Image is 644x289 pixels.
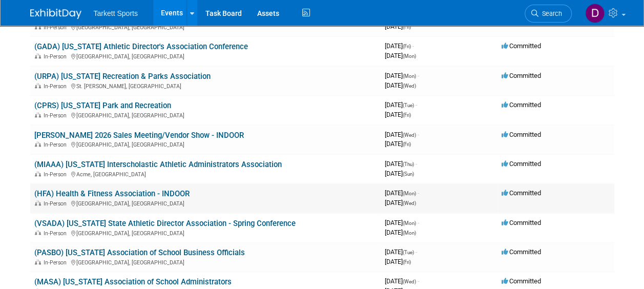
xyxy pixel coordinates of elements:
span: (Wed) [403,132,416,138]
span: (Wed) [403,200,416,206]
span: Committed [502,42,541,50]
span: (Wed) [403,83,416,89]
span: [DATE] [385,170,414,177]
span: [DATE] [385,140,411,148]
span: (Fri) [403,24,411,30]
span: - [418,72,419,79]
span: [DATE] [385,219,419,226]
img: In-Person Event [35,230,41,235]
span: [DATE] [385,131,419,138]
span: [DATE] [385,111,411,118]
span: [DATE] [385,23,411,30]
a: (URPA) [US_STATE] Recreation & Parks Association [34,72,211,81]
img: In-Person Event [35,24,41,29]
span: - [416,101,417,109]
img: In-Person Event [35,259,41,264]
span: In-Person [44,24,70,31]
span: - [418,277,419,285]
span: [DATE] [385,101,417,109]
span: Tarkett Sports [94,9,138,17]
img: In-Person Event [35,83,41,88]
div: [GEOGRAPHIC_DATA], [GEOGRAPHIC_DATA] [34,199,377,207]
div: [GEOGRAPHIC_DATA], [GEOGRAPHIC_DATA] [34,111,377,119]
span: (Mon) [403,220,416,226]
div: [GEOGRAPHIC_DATA], [GEOGRAPHIC_DATA] [34,52,377,60]
span: (Fri) [403,259,411,265]
span: (Mon) [403,191,416,196]
span: - [418,189,419,197]
div: St. [PERSON_NAME], [GEOGRAPHIC_DATA] [34,81,377,90]
span: (Fri) [403,112,411,118]
img: In-Person Event [35,53,41,58]
span: Committed [502,72,541,79]
span: In-Person [44,259,70,266]
span: (Sun) [403,171,414,177]
span: In-Person [44,112,70,119]
span: Committed [502,160,541,168]
span: Committed [502,189,541,197]
span: [DATE] [385,72,419,79]
span: Committed [502,131,541,138]
div: [GEOGRAPHIC_DATA], [GEOGRAPHIC_DATA] [34,229,377,237]
a: (VSADA) [US_STATE] State Athletic Director Association - Spring Conference [34,219,296,228]
span: In-Person [44,171,70,178]
span: Committed [502,101,541,109]
a: Search [525,5,572,23]
span: - [418,219,419,226]
img: In-Person Event [35,171,41,176]
div: Acme, [GEOGRAPHIC_DATA] [34,170,377,178]
img: David Dwyer [585,4,605,23]
div: [GEOGRAPHIC_DATA], [GEOGRAPHIC_DATA] [34,23,377,31]
span: (Tue) [403,102,414,108]
a: (HFA) Health & Fitness Association - INDOOR [34,189,190,198]
span: Search [538,10,562,17]
img: In-Person Event [35,141,41,147]
span: [DATE] [385,42,414,50]
span: Committed [502,219,541,226]
span: (Mon) [403,53,416,59]
img: In-Person Event [35,112,41,117]
img: In-Person Event [35,200,41,205]
span: Committed [502,277,541,285]
span: In-Person [44,141,70,148]
img: ExhibitDay [30,9,81,19]
span: (Fri) [403,44,411,49]
span: (Mon) [403,230,416,236]
span: In-Person [44,53,70,60]
span: - [416,160,417,168]
a: (GADA) [US_STATE] Athletic Director's Association Conference [34,42,248,51]
span: (Wed) [403,279,416,284]
a: (MIAAA) [US_STATE] Interscholastic Athletic Administrators Association [34,160,282,169]
span: In-Person [44,200,70,207]
span: [DATE] [385,52,416,59]
span: [DATE] [385,248,417,256]
span: [DATE] [385,277,419,285]
span: (Thu) [403,161,414,167]
span: - [418,131,419,138]
a: (MASA) [US_STATE] Association of School Administrators [34,277,232,286]
span: In-Person [44,230,70,237]
span: Committed [502,248,541,256]
span: - [416,248,417,256]
span: [DATE] [385,229,416,236]
span: [DATE] [385,160,417,168]
span: [DATE] [385,258,411,265]
div: [GEOGRAPHIC_DATA], [GEOGRAPHIC_DATA] [34,258,377,266]
a: [PERSON_NAME] 2026 Sales Meeting/Vendor Show - INDOOR [34,131,244,140]
span: (Tue) [403,250,414,255]
span: [DATE] [385,199,416,207]
a: (CPRS) [US_STATE] Park and Recreation [34,101,171,110]
span: (Fri) [403,141,411,147]
span: [DATE] [385,81,416,89]
span: [DATE] [385,189,419,197]
span: (Mon) [403,73,416,79]
div: [GEOGRAPHIC_DATA], [GEOGRAPHIC_DATA] [34,140,377,148]
a: (PASBO) [US_STATE] Association of School Business Officials [34,248,245,257]
span: In-Person [44,83,70,90]
span: - [412,42,414,50]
